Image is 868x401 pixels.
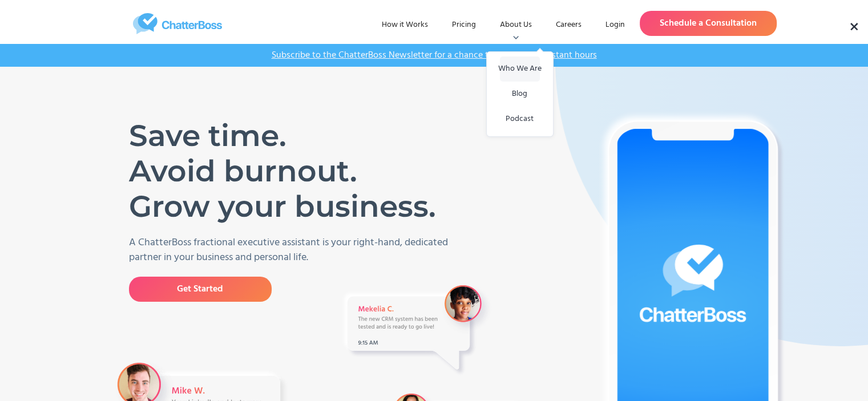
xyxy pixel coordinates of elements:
[443,15,485,35] a: Pricing
[373,15,437,35] a: How it Works
[547,15,591,35] a: Careers
[92,13,263,34] a: home
[640,11,777,36] a: Schedule a Consultation
[129,277,272,302] a: Get Started
[266,50,603,61] a: Subscribe to the ChatterBoss Newsletter for a chance to win 5 free assistant hours
[129,118,446,224] h1: Save time. Avoid burnout. Grow your business.
[596,15,634,35] a: Login
[486,51,554,137] nav: About Us
[129,236,463,265] p: A ChatterBoss fractional executive assistant is your right-hand, dedicated partner in your busine...
[500,107,540,132] a: Podcast
[338,281,495,378] img: A Message from VA Mekelia
[500,56,540,82] a: Who We Are
[500,19,532,31] div: About Us
[500,82,540,107] a: Blog
[491,15,541,35] div: About Us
